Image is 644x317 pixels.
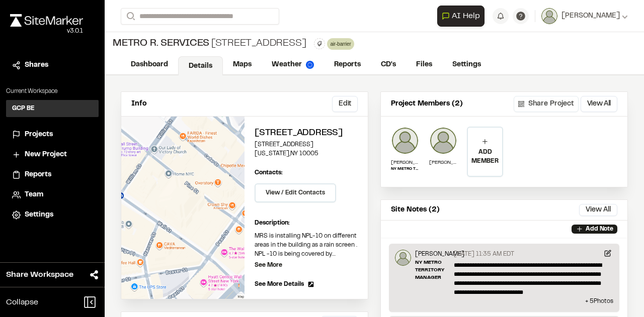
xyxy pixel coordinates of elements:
[25,209,53,221] span: Settings
[395,250,411,266] img: Bruce Olivares
[223,55,262,74] a: Maps
[113,36,306,51] div: [STREET_ADDRESS]
[395,297,613,306] p: + 5 Photo s
[6,87,99,96] p: Current Workspace
[25,189,43,200] span: Team
[581,96,617,112] button: View All
[391,166,419,172] p: NY METRO TERRITORY MANAGER
[437,6,489,27] div: Open AI Assistant
[121,8,139,25] button: Search
[10,14,83,27] img: rebrand.png
[255,232,358,259] p: MRS is installing NPL-10 on different areas in the building as a rain screen . NPL -10 is being c...
[25,149,67,160] span: New Project
[255,149,358,158] p: [US_STATE] , NY 10005
[12,209,93,221] a: Settings
[391,204,440,216] p: Site Notes (2)
[327,38,354,50] div: air-barrier
[255,127,358,140] h2: [STREET_ADDRESS]
[255,261,282,270] p: See More
[454,250,514,259] p: [DATE] 11:35 AM EDT
[332,96,358,112] button: Edit
[12,129,93,140] a: Projects
[12,169,93,180] a: Reports
[429,127,457,155] img: Diego Suarez
[415,250,464,259] p: [PERSON_NAME]
[121,55,178,74] a: Dashboard
[25,60,48,71] span: Shares
[262,55,324,74] a: Weather
[586,225,613,234] p: Add Note
[579,204,617,216] button: View All
[178,56,223,75] a: Details
[415,259,464,281] p: NY METRO TERRITORY MANAGER
[6,269,73,281] span: Share Workspace
[255,183,336,202] button: View / Edit Contacts
[306,61,314,69] img: precipai.png
[561,11,620,22] span: [PERSON_NAME]
[314,38,325,49] button: Edit Tags
[12,149,93,160] a: New Project
[255,219,358,228] p: Description:
[12,189,93,200] a: Team
[391,127,419,155] img: Bruce Olivares
[468,148,502,166] p: ADD MEMBER
[131,98,146,110] p: Info
[6,296,38,308] span: Collapse
[371,55,406,74] a: CD's
[541,8,628,24] button: [PERSON_NAME]
[442,55,491,74] a: Settings
[429,159,457,166] p: [PERSON_NAME]
[255,280,304,289] span: See More Details
[391,98,463,110] p: Project Members (2)
[255,168,283,177] p: Contacts:
[12,60,93,71] a: Shares
[406,55,442,74] a: Files
[514,96,579,112] button: Share Project
[324,55,371,74] a: Reports
[12,104,35,113] h3: GCP BE
[391,159,419,166] p: [PERSON_NAME]
[255,140,358,149] p: [STREET_ADDRESS]
[10,27,83,36] div: Oh geez...please don't...
[25,169,51,180] span: Reports
[25,129,53,140] span: Projects
[113,36,209,51] span: Metro R. Services
[541,8,557,24] img: User
[452,10,480,22] span: AI Help
[437,6,485,27] button: Open AI Assistant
